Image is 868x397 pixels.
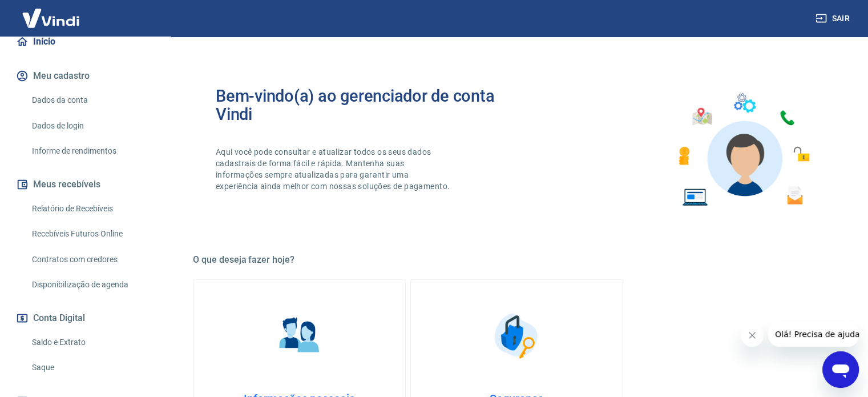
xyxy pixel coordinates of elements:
[27,197,157,220] a: Relatório de Recebíveis
[27,139,157,163] a: Informe de rendimentos
[271,307,328,364] img: Informações pessoais
[768,322,859,347] iframe: Mensagem da empresa
[27,331,157,354] a: Saldo e Extrato
[14,29,157,54] a: Início
[668,87,818,213] img: Imagem de um avatar masculino com diversos icones exemplificando as funcionalidades do gerenciado...
[27,114,157,138] a: Dados de login
[14,172,157,197] button: Meus recebíveis
[27,89,157,112] a: Dados da conta
[488,307,546,364] img: Segurança
[14,306,157,331] button: Conta Digital
[14,63,157,89] button: Meu cadastro
[27,248,157,271] a: Contratos com credores
[27,356,157,379] a: Saque
[14,1,88,35] img: Vindi
[741,324,764,347] iframe: Fechar mensagem
[7,8,96,17] span: Olá! Precisa de ajuda?
[216,87,517,123] h2: Bem-vindo(a) ao gerenciador de conta Vindi
[27,273,157,296] a: Disponibilização de agenda
[193,254,841,266] h5: O que deseja fazer hoje?
[813,8,854,29] button: Sair
[822,351,859,388] iframe: Botão para abrir a janela de mensagens
[216,146,452,192] p: Aqui você pode consultar e atualizar todos os seus dados cadastrais de forma fácil e rápida. Mant...
[27,222,157,246] a: Recebíveis Futuros Online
